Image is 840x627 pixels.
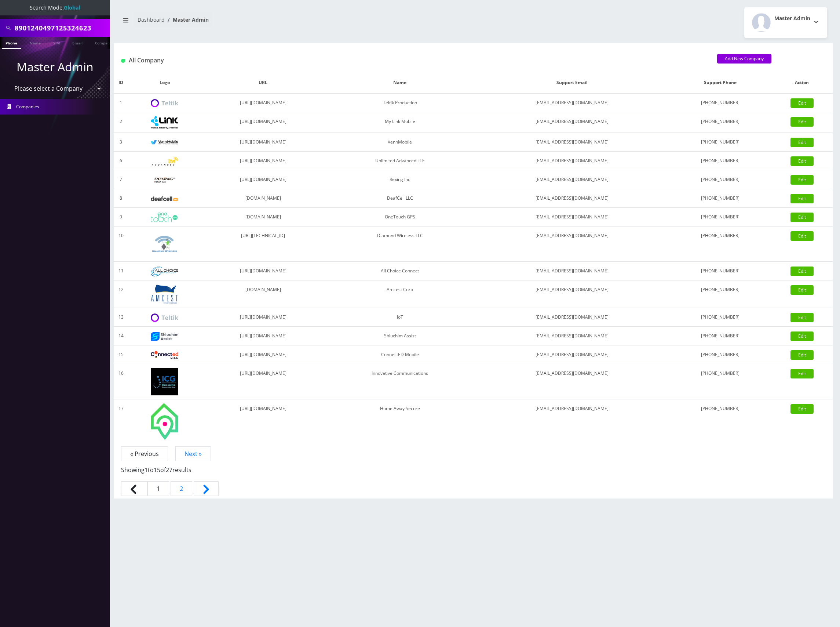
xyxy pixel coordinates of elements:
a: Edit [790,331,814,341]
td: [PHONE_NUMBER] [669,112,771,133]
td: [PHONE_NUMBER] [669,226,771,262]
td: [PHONE_NUMBER] [669,170,771,189]
img: Unlimited Advanced LTE [151,157,178,166]
td: [EMAIL_ADDRESS][DOMAIN_NAME] [475,364,669,399]
span: Companies [16,104,39,110]
td: [URL][DOMAIN_NAME] [201,94,325,112]
td: [DOMAIN_NAME] [201,189,325,208]
td: Shluchim Assist [325,327,475,345]
nav: Page navigation example [114,449,833,499]
img: All Company [121,59,125,63]
td: 13 [114,308,128,327]
td: 3 [114,133,128,152]
td: 1 [114,94,128,112]
a: Edit [790,213,814,222]
td: [PHONE_NUMBER] [669,364,771,399]
td: [EMAIL_ADDRESS][DOMAIN_NAME] [475,189,669,208]
th: URL [201,72,325,94]
td: [PHONE_NUMBER] [669,133,771,152]
a: Edit [790,156,814,166]
td: [EMAIL_ADDRESS][DOMAIN_NAME] [475,399,669,443]
td: [URL][DOMAIN_NAME] [201,152,325,170]
img: All Choice Connect [151,267,178,276]
td: IoT [325,308,475,327]
img: Rexing Inc [151,177,178,184]
td: ConnectED Mobile [325,345,475,364]
td: My Link Mobile [325,112,475,133]
td: 15 [114,345,128,364]
td: All Choice Connect [325,262,475,280]
a: Phone [2,37,21,49]
td: [PHONE_NUMBER] [669,308,771,327]
th: Support Email [475,72,669,94]
p: Showing to of results [121,458,825,474]
a: Edit [790,175,814,185]
span: 15 [154,466,160,474]
td: 12 [114,280,128,308]
img: IoT [151,313,178,322]
th: Action [771,72,833,94]
a: Dashboard [138,16,165,23]
h2: Master Admin [774,15,810,22]
td: [EMAIL_ADDRESS][DOMAIN_NAME] [475,152,669,170]
a: Next » [175,446,211,461]
td: [PHONE_NUMBER] [669,327,771,345]
a: Name [26,37,44,48]
td: [URL][TECHNICAL_ID] [201,226,325,262]
td: Rexing Inc [325,170,475,189]
td: 11 [114,262,128,280]
img: Home Away Secure [151,403,178,440]
a: Edit [790,369,814,378]
a: Next &raquo; [194,481,219,496]
td: 8 [114,189,128,208]
th: Name [325,72,475,94]
td: 10 [114,226,128,262]
nav: breadcrumb [119,12,468,33]
td: Diamond Wireless LLC [325,226,475,262]
th: Logo [128,72,201,94]
span: Search Mode: [30,4,80,11]
li: Master Admin [165,16,209,23]
td: [DOMAIN_NAME] [201,208,325,226]
td: [EMAIL_ADDRESS][DOMAIN_NAME] [475,94,669,112]
td: [URL][DOMAIN_NAME] [201,308,325,327]
td: [EMAIL_ADDRESS][DOMAIN_NAME] [475,345,669,364]
span: &laquo; Previous [121,481,147,496]
td: [EMAIL_ADDRESS][DOMAIN_NAME] [475,208,669,226]
input: Search All Companies [15,21,108,35]
td: VennMobile [325,133,475,152]
td: [URL][DOMAIN_NAME] [201,133,325,152]
img: Amcest Corp [151,284,178,304]
td: 7 [114,170,128,189]
td: [PHONE_NUMBER] [669,399,771,443]
span: 27 [166,466,172,474]
td: 16 [114,364,128,399]
button: Master Admin [744,7,827,38]
td: 17 [114,399,128,443]
a: Edit [790,404,814,414]
td: Innovative Communications [325,364,475,399]
a: Edit [790,350,814,360]
h1: All Company [121,57,706,64]
td: [DOMAIN_NAME] [201,280,325,308]
a: Edit [790,138,814,147]
img: Diamond Wireless LLC [151,230,178,258]
td: [EMAIL_ADDRESS][DOMAIN_NAME] [475,262,669,280]
span: 1 [145,466,148,474]
td: [EMAIL_ADDRESS][DOMAIN_NAME] [475,133,669,152]
td: OneTouch GPS [325,208,475,226]
td: [PHONE_NUMBER] [669,345,771,364]
td: Amcest Corp [325,280,475,308]
td: 9 [114,208,128,226]
td: [PHONE_NUMBER] [669,189,771,208]
img: Innovative Communications [151,368,178,395]
img: OneTouch GPS [151,213,178,222]
td: [EMAIL_ADDRESS][DOMAIN_NAME] [475,327,669,345]
a: Go to page 2 [171,481,192,496]
td: [URL][DOMAIN_NAME] [201,170,325,189]
th: Support Phone [669,72,771,94]
td: [URL][DOMAIN_NAME] [201,399,325,443]
a: Edit [790,231,814,241]
td: [EMAIL_ADDRESS][DOMAIN_NAME] [475,170,669,189]
a: Company [91,37,116,48]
